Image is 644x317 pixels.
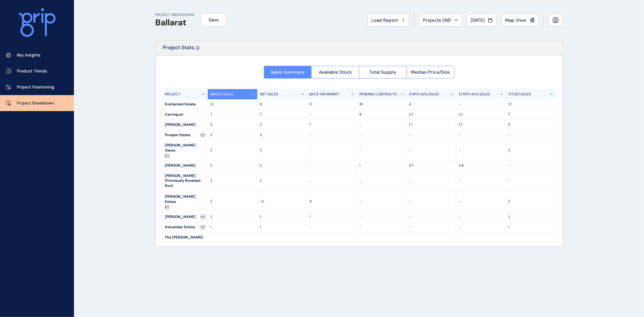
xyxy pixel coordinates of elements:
[309,148,354,153] p: -
[459,148,503,153] p: -
[210,122,255,127] p: 3
[459,225,503,230] p: -
[309,225,354,230] p: -
[423,17,451,23] span: Projects ( 48 )
[459,178,503,184] p: -
[309,102,354,107] p: 3
[508,133,553,138] p: -
[508,178,553,184] p: -
[155,18,194,28] h1: Ballarat
[210,148,255,153] p: 2
[260,240,305,245] p: 1
[309,92,340,97] p: BACK ON MARKET
[309,112,354,117] p: -
[260,199,305,204] p: -3
[309,214,354,219] p: 1
[359,225,404,230] p: -
[409,225,453,230] p: -
[162,192,207,212] div: [PERSON_NAME] Estate
[162,120,207,130] div: [PERSON_NAME]
[260,133,305,138] p: 3
[201,14,226,26] button: Save
[409,148,453,153] p: -
[409,122,453,127] p: 1.7
[309,199,354,204] p: 5
[309,133,354,138] p: -
[369,69,396,75] span: Total Supply
[155,12,194,18] p: PROJECT BREAKDOWN
[260,225,305,230] p: 1
[406,66,454,78] button: Median Price/Size
[162,110,207,120] div: Carringum
[17,68,47,74] p: Product Trends
[260,112,305,117] p: 7
[508,163,553,168] p: -
[210,112,255,117] p: 7
[459,112,503,117] p: 1.2
[17,52,40,58] p: Key Insights
[309,178,354,184] p: -
[411,69,450,75] span: Median Price/Size
[459,133,503,138] p: -
[209,17,219,23] span: Save
[367,14,409,27] button: Load Report
[260,163,305,168] p: 2
[459,122,503,127] p: 1.7
[409,240,453,245] p: -
[409,133,453,138] p: -
[260,92,278,97] p: NET SALES
[271,69,304,75] span: Sales Summary
[210,240,255,245] p: 1
[508,225,553,230] p: 1
[309,240,354,245] p: -
[508,122,553,127] p: 3
[508,92,531,97] p: TITLED SALES
[471,17,485,23] span: [DATE]
[459,163,503,168] p: 3.9
[17,84,54,90] p: Project Positioning
[210,199,255,204] p: 2
[359,112,404,117] p: 8
[210,178,255,184] p: 2
[359,102,404,107] p: 18
[359,199,404,204] p: -
[508,214,553,219] p: 2
[508,148,553,153] p: 2
[162,140,207,160] div: [PERSON_NAME] Views
[260,178,305,184] p: 2
[309,122,354,127] p: 1
[459,102,503,107] p: -
[264,66,312,78] button: Sales Summary
[359,122,404,127] p: -
[319,69,352,75] span: Available Stock
[409,92,439,97] p: 3 MTH AVG SALES
[508,112,553,117] p: 7
[162,222,207,232] div: Alexander Estate
[162,232,207,252] div: The [PERSON_NAME] on Eureka Estate
[359,66,407,78] button: Total Supply
[409,112,453,117] p: 2.7
[409,102,453,107] p: 4
[260,122,305,127] p: 2
[311,66,359,78] button: Available Stock
[359,92,397,97] p: PENDING CONTRACTS
[371,17,398,23] span: Load Report
[210,133,255,138] p: 3
[162,161,207,171] div: [PERSON_NAME]
[359,178,404,184] p: -
[419,14,462,27] button: Projects (48)
[508,199,553,204] p: 2
[210,102,255,107] p: 12
[162,171,207,191] div: [PERSON_NAME] (Previously Bonshaw Run)
[210,163,255,168] p: 2
[505,17,526,23] span: Map View
[162,130,207,140] div: Prosper Estate
[359,133,404,138] p: -
[359,148,404,153] p: -
[359,163,404,168] p: 1
[210,225,255,230] p: 1
[508,240,553,245] p: 1
[17,100,54,106] p: Project Breakdown
[508,102,553,107] p: 12
[409,214,453,219] p: -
